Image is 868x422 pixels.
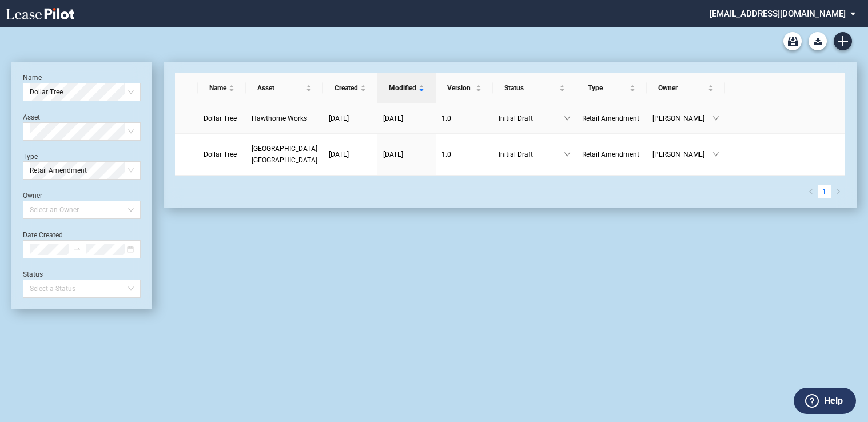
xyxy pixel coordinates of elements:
[204,113,240,124] a: Dollar Tree
[582,114,639,122] span: Retail Amendment
[329,113,372,124] a: [DATE]
[582,113,641,124] a: Retail Amendment
[383,150,403,158] span: [DATE]
[23,270,43,278] label: Status
[377,73,436,103] th: Modified
[493,73,577,103] th: Status
[436,73,493,103] th: Version
[30,162,134,179] span: Retail Amendment
[198,73,246,103] th: Name
[835,189,841,194] span: right
[257,82,304,94] span: Asset
[23,192,42,200] label: Owner
[564,151,571,158] span: down
[652,149,712,160] span: [PERSON_NAME]
[499,149,564,160] span: Initial Draft
[809,32,827,50] button: Download Blank Form
[652,113,712,124] span: [PERSON_NAME]
[252,113,317,124] a: Hawthorne Works
[441,113,487,124] a: 1.0
[335,82,358,94] span: Created
[73,245,81,253] span: to
[804,185,818,198] button: left
[794,388,856,414] button: Help
[588,82,627,94] span: Type
[23,153,38,161] label: Type
[383,114,403,122] span: [DATE]
[831,185,845,198] button: right
[658,82,706,94] span: Owner
[329,114,349,122] span: [DATE]
[30,83,134,101] span: Dollar Tree
[383,113,430,124] a: [DATE]
[783,32,802,50] a: Archive
[834,32,852,50] a: Create new document
[23,231,63,239] label: Date Created
[204,149,240,160] a: Dollar Tree
[441,150,451,158] span: 1 . 0
[441,149,487,160] a: 1.0
[252,145,317,164] span: Town Center Colleyville
[647,73,725,103] th: Owner
[23,113,40,121] label: Asset
[818,185,831,198] a: 1
[209,82,226,94] span: Name
[499,113,564,124] span: Initial Draft
[831,185,845,198] li: Next Page
[712,115,719,122] span: down
[808,189,814,194] span: left
[576,73,647,103] th: Type
[329,149,372,160] a: [DATE]
[204,114,237,122] span: Dollar Tree
[204,150,237,158] span: Dollar Tree
[804,185,818,198] li: Previous Page
[252,114,307,122] span: Hawthorne Works
[805,32,830,50] md-menu: Download Blank Form List
[441,114,451,122] span: 1 . 0
[252,143,317,166] a: [GEOGRAPHIC_DATA] [GEOGRAPHIC_DATA]
[389,82,416,94] span: Modified
[73,245,81,253] span: swap-right
[564,115,571,122] span: down
[818,185,831,198] li: 1
[23,74,42,82] label: Name
[712,151,719,158] span: down
[582,150,639,158] span: Retail Amendment
[504,82,558,94] span: Status
[383,149,430,160] a: [DATE]
[246,73,323,103] th: Asset
[447,82,473,94] span: Version
[323,73,377,103] th: Created
[329,150,349,158] span: [DATE]
[582,149,641,160] a: Retail Amendment
[824,393,843,408] label: Help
